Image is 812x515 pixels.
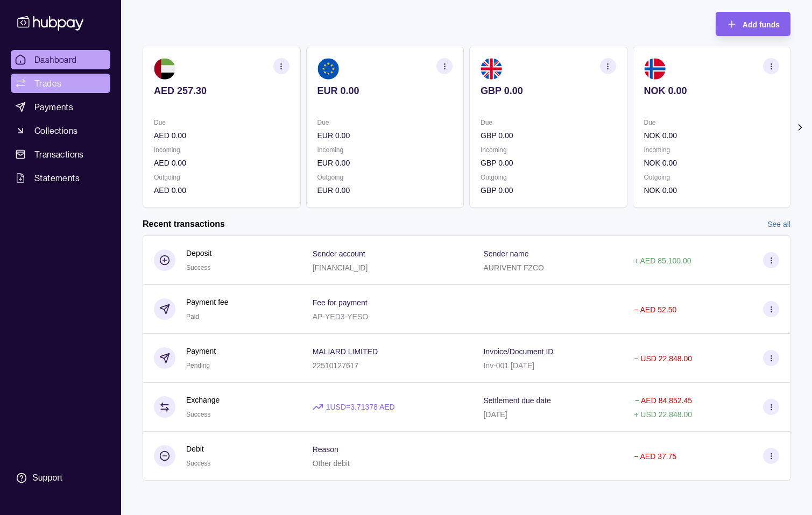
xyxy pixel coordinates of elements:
p: Outgoing [644,171,780,183]
p: − USD 22,848.00 [634,354,692,363]
p: + AED 85,100.00 [634,256,691,265]
p: + USD 22,848.00 [634,410,692,419]
p: Incoming [644,144,780,156]
span: Paid [186,313,199,320]
p: [DATE] [483,410,507,419]
p: Sender name [483,249,528,258]
p: Payment [186,345,216,357]
p: Outgoing [481,171,616,183]
p: [FINANCIAL_ID] [313,263,368,272]
p: EUR 0.00 [317,157,453,169]
a: Trades [11,74,110,93]
p: AED 0.00 [154,130,290,141]
p: NOK 0.00 [644,157,780,169]
button: Add funds [716,12,790,36]
p: 22510127617 [313,361,359,370]
span: Success [186,411,210,418]
p: GBP 0.00 [481,130,616,141]
p: Outgoing [317,171,453,183]
p: Reason [313,445,338,454]
a: Statements [11,168,110,188]
p: EUR 0.00 [317,85,453,97]
p: EUR 0.00 [317,184,453,196]
span: Statements [34,171,80,184]
p: Due [154,117,290,128]
p: GBP 0.00 [481,184,616,196]
a: See all [767,218,790,230]
p: Exchange [186,394,220,406]
p: Debit [186,443,210,455]
span: Payments [34,101,73,113]
p: Due [644,117,780,128]
p: AED 0.00 [154,157,290,169]
p: Incoming [481,144,616,156]
span: Pending [186,362,210,369]
p: 1 USD = 3.71378 AED [326,401,395,413]
p: AP-YED3-YESO [313,312,368,321]
p: Invoice/Document ID [483,347,553,356]
a: Collections [11,121,110,140]
span: Add funds [743,20,780,29]
p: Due [317,117,453,128]
p: Due [481,117,616,128]
p: Other debit [313,459,350,468]
span: Dashboard [34,53,77,66]
p: Inv-001 [DATE] [483,361,534,370]
p: Incoming [154,144,290,156]
a: Dashboard [11,50,110,69]
p: NOK 0.00 [644,130,780,141]
p: Sender account [313,249,365,258]
span: Transactions [34,148,84,161]
a: Transactions [11,145,110,164]
p: Incoming [317,144,453,156]
p: AED 0.00 [154,184,290,196]
h2: Recent transactions [143,218,225,230]
span: Success [186,264,210,271]
a: Support [11,467,110,489]
p: AURIVENT FZCO [483,263,544,272]
div: Support [32,472,62,484]
p: GBP 0.00 [481,157,616,169]
p: MALIARD LIMITED [313,347,378,356]
p: Settlement due date [483,396,550,405]
img: no [644,58,666,80]
img: eu [317,58,339,80]
p: Fee for payment [313,298,368,307]
p: Deposit [186,247,211,259]
p: − AED 52.50 [634,305,676,314]
p: − AED 37.75 [634,452,676,461]
span: Collections [34,124,77,137]
p: EUR 0.00 [317,130,453,141]
p: AED 257.30 [154,85,290,97]
p: GBP 0.00 [481,85,616,97]
a: Payments [11,97,110,117]
p: NOK 0.00 [644,85,780,97]
span: Success [186,460,210,467]
p: Payment fee [186,296,229,308]
p: NOK 0.00 [644,184,780,196]
p: Outgoing [154,171,290,183]
p: − AED 84,852.45 [635,396,692,405]
img: ae [154,58,175,80]
span: Trades [34,77,61,90]
img: gb [481,58,502,80]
